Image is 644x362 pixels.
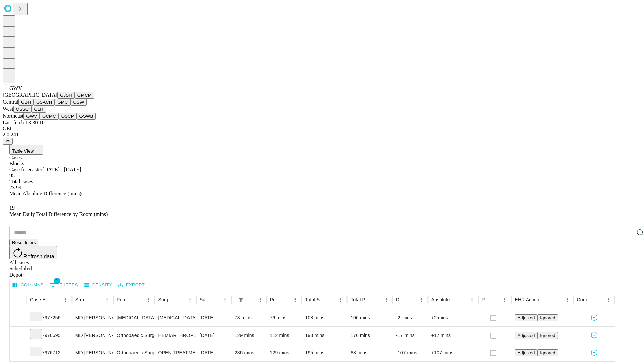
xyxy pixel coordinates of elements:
[158,309,193,326] div: [MEDICAL_DATA] DEEP [MEDICAL_DATA]
[3,138,13,145] button: @
[540,295,549,304] button: Sort
[537,349,558,356] button: Ignored
[48,280,80,290] button: Show filters
[396,344,425,361] div: -107 mins
[220,295,230,304] button: Menu
[517,333,535,338] span: Adjusted
[116,280,146,290] button: Export
[431,344,475,361] div: +107 mins
[515,332,537,339] button: Adjusted
[93,295,102,304] button: Sort
[515,314,537,321] button: Adjusted
[491,295,500,304] button: Sort
[3,113,23,119] span: Northeast
[235,297,235,302] div: Scheduled In Room Duration
[396,297,407,302] div: Difference
[31,106,46,113] button: GLH
[9,185,21,190] span: 23.99
[500,295,509,304] button: Menu
[382,295,391,304] button: Menu
[30,297,51,302] div: Case Epic Id
[200,344,228,361] div: [DATE]
[431,327,475,344] div: +17 mins
[3,126,641,132] div: GEI
[200,327,228,344] div: [DATE]
[236,295,246,304] div: 1 active filter
[281,295,290,304] button: Sort
[23,254,54,259] span: Refresh data
[176,295,185,304] button: Sort
[431,297,457,302] div: Absolute Difference
[9,205,15,211] span: 19
[102,295,112,304] button: Menu
[71,99,87,106] button: OSW
[270,344,299,361] div: 129 mins
[75,309,110,326] div: MD [PERSON_NAME] Jr [PERSON_NAME] Md
[537,332,558,339] button: Ignored
[562,295,572,304] button: Menu
[55,99,70,106] button: GMC
[537,314,558,321] button: Ignored
[13,347,23,359] button: Expand
[75,344,110,361] div: MD [PERSON_NAME] [PERSON_NAME] Md
[351,309,389,326] div: 106 mins
[515,349,537,356] button: Adjusted
[9,191,82,196] span: Mean Absolute Difference (mins)
[351,344,389,361] div: 88 mins
[458,295,467,304] button: Sort
[59,113,77,120] button: OSCP
[52,295,61,304] button: Sort
[9,145,43,155] button: Table View
[57,92,75,99] button: GJSH
[577,297,594,302] div: Comments
[305,327,344,344] div: 193 mins
[540,333,555,338] span: Ignored
[305,297,326,302] div: Total Scheduled Duration
[144,295,153,304] button: Menu
[12,148,34,154] span: Table View
[23,113,40,120] button: GWV
[61,295,70,304] button: Menu
[9,239,38,246] button: Reset filters
[117,297,133,302] div: Primary Service
[540,350,555,355] span: Ignored
[3,99,18,105] span: Central
[158,344,193,361] div: OPEN TREATMENT OF [PERSON_NAME][MEDICAL_DATA] [MEDICAL_DATA] ONLY
[117,309,151,326] div: [MEDICAL_DATA]
[18,99,34,106] button: GBH
[13,106,32,113] button: OSSC
[351,297,372,302] div: Total Predicted Duration
[211,295,220,304] button: Sort
[305,344,344,361] div: 195 mins
[5,139,10,144] span: @
[3,92,57,98] span: [GEOGRAPHIC_DATA]
[372,295,382,304] button: Sort
[9,179,33,184] span: Total cases
[396,327,425,344] div: -17 mins
[236,295,246,304] button: Show filters
[12,240,36,245] span: Reset filters
[540,315,555,320] span: Ignored
[11,280,45,290] button: Select columns
[417,295,426,304] button: Menu
[235,344,263,361] div: 236 mins
[200,309,228,326] div: [DATE]
[134,295,144,304] button: Sort
[200,297,210,302] div: Surgery Date
[75,327,110,344] div: MD [PERSON_NAME] [PERSON_NAME] Md
[594,295,604,304] button: Sort
[9,85,22,91] span: GWV
[517,350,535,355] span: Adjusted
[270,297,281,302] div: Predicted In Room Duration
[9,167,42,172] span: Case forecaster
[327,295,336,304] button: Sort
[83,280,114,290] button: Density
[351,327,389,344] div: 176 mins
[13,312,23,324] button: Expand
[158,297,175,302] div: Surgery Name
[256,295,265,304] button: Menu
[290,295,300,304] button: Menu
[235,309,263,326] div: 78 mins
[54,278,60,284] span: 1
[9,246,57,259] button: Refresh data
